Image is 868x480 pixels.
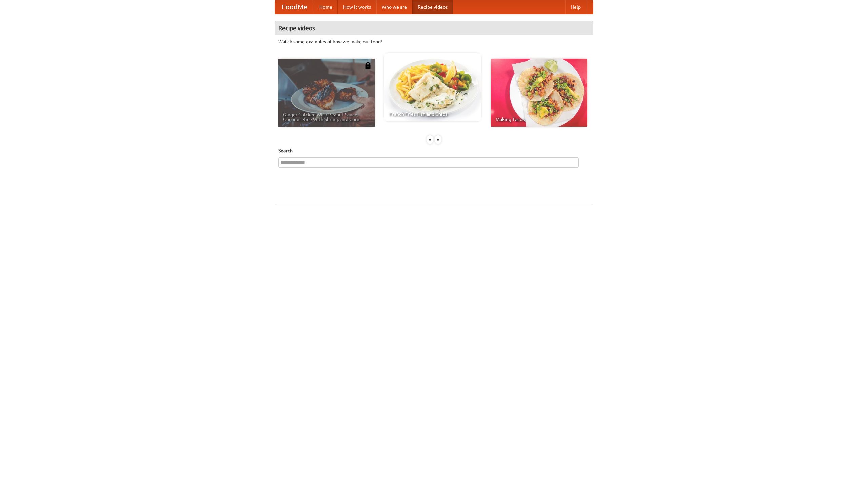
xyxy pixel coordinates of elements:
img: 483408.png [364,62,371,69]
div: » [435,135,441,144]
h4: Recipe videos [275,21,593,35]
h5: Search [278,147,590,154]
div: « [427,135,433,144]
a: Recipe videos [412,0,453,14]
a: Making Tacos [491,59,587,127]
a: Who we are [376,0,412,14]
a: Help [565,0,586,14]
a: How it works [338,0,376,14]
span: French Fries Fish and Chips [389,112,476,116]
a: Home [314,0,338,14]
span: Making Tacos [496,117,583,122]
a: French Fries Fish and Chips [384,53,481,121]
p: Watch some examples of how we make our food! [278,38,590,45]
a: FoodMe [275,0,314,14]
